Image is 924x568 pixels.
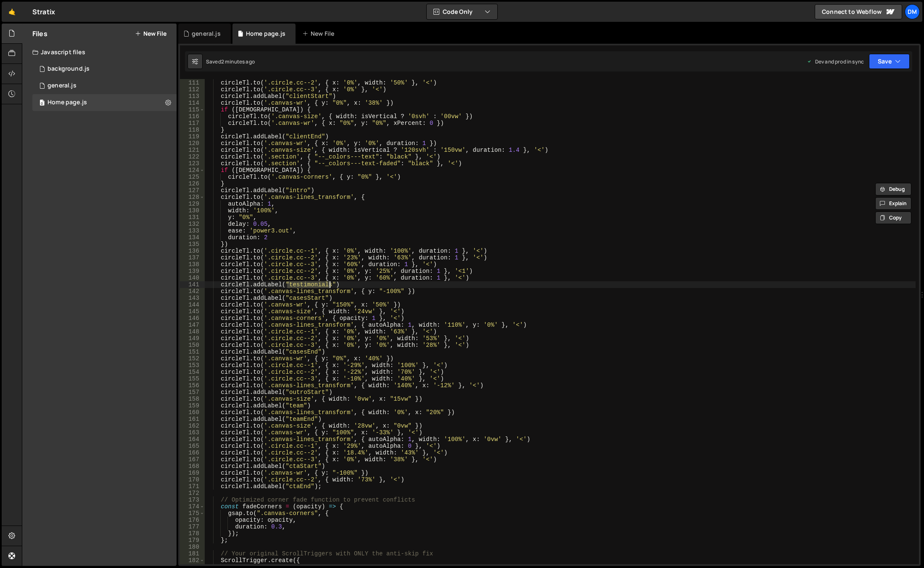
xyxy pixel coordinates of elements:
[48,82,77,90] div: general.js
[180,550,205,557] div: 181
[180,423,205,429] div: 162
[48,99,87,106] div: Home page.js
[32,77,177,94] div: 16575/45802.js
[180,241,205,248] div: 135
[180,194,205,201] div: 128
[180,127,205,133] div: 118
[180,79,205,86] div: 111
[180,120,205,127] div: 117
[32,29,48,38] h2: Files
[180,221,205,227] div: 132
[180,483,205,490] div: 171
[192,29,221,38] div: general.js
[206,58,255,65] div: Saved
[869,54,910,69] button: Save
[180,470,205,476] div: 169
[180,187,205,194] div: 127
[180,335,205,342] div: 149
[180,301,205,308] div: 144
[180,544,205,550] div: 180
[2,2,22,22] a: 🤙
[180,503,205,510] div: 174
[180,100,205,106] div: 114
[180,160,205,167] div: 123
[180,429,205,436] div: 163
[246,29,285,38] div: Home page.js
[180,234,205,241] div: 134
[180,557,205,564] div: 182
[180,369,205,375] div: 154
[180,268,205,275] div: 139
[180,476,205,483] div: 170
[180,113,205,120] div: 116
[180,133,205,140] div: 119
[180,537,205,544] div: 179
[180,86,205,93] div: 112
[180,375,205,382] div: 155
[180,530,205,537] div: 178
[180,456,205,463] div: 167
[180,436,205,443] div: 164
[180,389,205,396] div: 157
[180,248,205,254] div: 136
[302,29,338,38] div: New File
[48,65,90,73] div: background.js
[135,30,166,37] button: New File
[180,449,205,456] div: 166
[221,58,255,65] div: 2 minutes ago
[180,167,205,174] div: 124
[875,183,911,195] button: Debug
[180,349,205,355] div: 151
[180,214,205,221] div: 131
[180,140,205,147] div: 120
[180,402,205,409] div: 159
[180,174,205,180] div: 125
[180,510,205,517] div: 175
[180,288,205,295] div: 142
[180,106,205,113] div: 115
[32,7,55,17] div: Stratix
[180,463,205,470] div: 168
[180,382,205,389] div: 156
[180,490,205,497] div: 172
[180,147,205,153] div: 121
[180,497,205,503] div: 173
[427,4,497,19] button: Code Only
[32,94,177,111] div: 16575/45977.js
[180,523,205,530] div: 177
[180,261,205,268] div: 138
[32,61,177,77] div: 16575/45066.js
[180,342,205,349] div: 150
[180,227,205,234] div: 133
[180,201,205,207] div: 129
[180,93,205,100] div: 113
[40,100,45,107] span: 0
[875,211,911,224] button: Copy
[180,355,205,362] div: 152
[180,362,205,369] div: 153
[180,322,205,328] div: 147
[180,153,205,160] div: 122
[180,295,205,301] div: 143
[180,180,205,187] div: 126
[180,443,205,449] div: 165
[180,416,205,423] div: 161
[905,4,920,19] a: Dm
[22,44,177,61] div: Javascript files
[180,396,205,402] div: 158
[180,517,205,523] div: 176
[807,58,864,65] div: Dev and prod in sync
[180,315,205,322] div: 146
[815,4,902,19] a: Connect to Webflow
[180,254,205,261] div: 137
[180,328,205,335] div: 148
[180,281,205,288] div: 141
[180,308,205,315] div: 145
[180,409,205,416] div: 160
[180,207,205,214] div: 130
[875,197,911,210] button: Explain
[180,275,205,281] div: 140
